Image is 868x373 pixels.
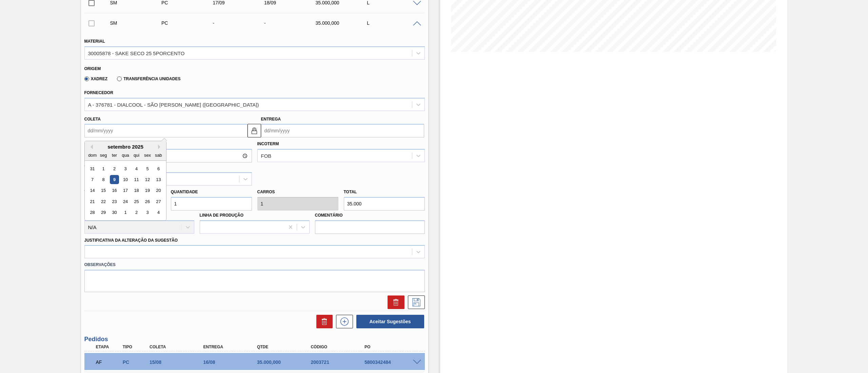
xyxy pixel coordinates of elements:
[314,20,372,26] div: 35.000,000
[211,20,270,26] div: -
[121,208,130,217] div: Choose quarta-feira, 1 de outubro de 2025
[154,186,163,195] div: Choose sábado, 20 de setembro de 2025
[110,186,119,195] div: Choose terça-feira, 16 de setembro de 2025
[84,90,113,95] label: Fornecedor
[143,164,152,173] div: Choose sexta-feira, 5 de setembro de 2025
[121,164,130,173] div: Choose quarta-feira, 3 de setembro de 2025
[94,355,123,370] div: Aguardando Faturamento
[333,315,353,328] div: Nova sugestão
[88,50,185,56] div: 30005878 - SAKE SECO 25 5PORCENTO
[154,208,163,217] div: Choose sábado, 4 de outubro de 2025
[257,190,275,194] label: Carros
[121,186,130,195] div: Choose quarta-feira, 17 de setembro de 2025
[87,163,164,218] div: month 2025-09
[315,211,425,220] label: Comentário
[88,186,97,195] div: Choose domingo, 14 de setembro de 2025
[108,20,167,26] div: Sugestão Manual
[257,141,279,146] label: Incoterm
[261,153,272,159] div: FOB
[261,117,281,122] label: Entrega
[148,345,209,349] div: Coleta
[171,190,198,194] label: Quantidade
[143,175,152,184] div: Choose sexta-feira, 12 de setembro de 2025
[121,197,130,206] div: Choose quarta-feira, 24 de setembro de 2025
[110,151,119,160] div: ter
[88,102,259,107] div: A - 376781 - DIALCOOL - SÃO [PERSON_NAME] ([GEOGRAPHIC_DATA])
[110,208,119,217] div: Choose terça-feira, 30 de setembro de 2025
[99,175,108,184] div: Choose segunda-feira, 8 de setembro de 2025
[85,144,166,150] div: setembro 2025
[363,345,424,349] div: PO
[110,197,119,206] div: Choose terça-feira, 23 de setembro de 2025
[88,175,97,184] div: Choose domingo, 7 de setembro de 2025
[344,190,357,194] label: Total
[132,208,141,217] div: Choose quinta-feira, 2 de outubro de 2025
[84,238,178,243] label: Justificativa da Alteração da Sugestão
[353,314,425,329] div: Aceitar Sugestões
[132,151,141,160] div: qui
[110,164,119,173] div: Choose terça-feira, 2 de setembro de 2025
[201,359,263,365] div: 16/08/2025
[132,164,141,173] div: Choose quinta-feira, 4 de setembro de 2025
[143,197,152,206] div: Choose sexta-feira, 26 de setembro de 2025
[117,76,180,81] label: Transferência Unidades
[84,76,108,81] label: Xadrez
[255,345,317,349] div: Qtde
[158,145,163,149] button: Next Month
[255,359,317,365] div: 35.000,000
[250,127,258,135] img: locked
[143,186,152,195] div: Choose sexta-feira, 19 de setembro de 2025
[121,359,150,365] div: Pedido de Compra
[154,175,163,184] div: Choose sábado, 13 de setembro de 2025
[88,208,97,217] div: Choose domingo, 28 de setembro de 2025
[261,124,424,137] input: dd/mm/yyyy
[84,117,101,122] label: Coleta
[363,359,424,365] div: 5800342484
[84,39,105,44] label: Material
[121,175,130,184] div: Choose quarta-feira, 10 de setembro de 2025
[201,345,263,349] div: Entrega
[99,164,108,173] div: Choose segunda-feira, 1 de setembro de 2025
[313,315,333,328] div: Excluir Sugestões
[154,197,163,206] div: Choose sábado, 27 de setembro de 2025
[84,66,101,71] label: Origem
[88,197,97,206] div: Choose domingo, 21 de setembro de 2025
[84,336,425,343] h3: Pedidos
[132,197,141,206] div: Choose quinta-feira, 25 de setembro de 2025
[99,151,108,160] div: seg
[132,186,141,195] div: Choose quinta-feira, 18 de setembro de 2025
[154,151,163,160] div: sab
[143,208,152,217] div: Choose sexta-feira, 3 de outubro de 2025
[84,124,248,137] input: dd/mm/yyyy
[365,20,424,26] div: L
[94,345,123,349] div: Etapa
[356,315,424,328] button: Aceitar Sugestões
[143,151,152,160] div: sex
[248,124,261,137] button: locked
[88,145,93,149] button: Previous Month
[88,151,97,160] div: dom
[110,175,119,184] div: Choose terça-feira, 9 de setembro de 2025
[99,208,108,217] div: Choose segunda-feira, 29 de setembro de 2025
[99,197,108,206] div: Choose segunda-feira, 22 de setembro de 2025
[132,175,141,184] div: Choose quinta-feira, 11 de setembro de 2025
[160,20,218,26] div: Pedido de Compra
[405,295,425,309] div: Salvar Sugestão
[148,359,209,365] div: 15/08/2025
[88,164,97,173] div: Choose domingo, 31 de agosto de 2025
[96,359,122,365] p: AF
[309,359,370,365] div: 2003721
[121,345,150,349] div: Tipo
[200,213,244,218] label: Linha de Produção
[84,260,425,270] label: Observações
[121,151,130,160] div: qua
[309,345,370,349] div: Código
[84,139,252,149] label: Hora Entrega
[99,186,108,195] div: Choose segunda-feira, 15 de setembro de 2025
[262,20,321,26] div: -
[384,295,405,309] div: Excluir Sugestão
[154,164,163,173] div: Choose sábado, 6 de setembro de 2025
